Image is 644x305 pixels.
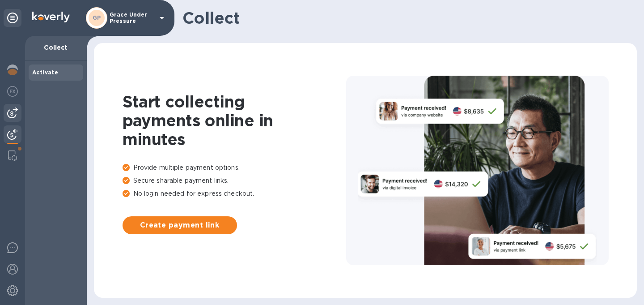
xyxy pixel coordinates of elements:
button: Create payment link [123,216,237,234]
p: Collect [32,43,80,52]
b: Activate [32,69,58,76]
p: No login needed for express checkout. [123,189,346,198]
p: Secure sharable payment links. [123,176,346,185]
img: Foreign exchange [7,86,18,97]
p: Provide multiple payment options. [123,163,346,172]
h1: Start collecting payments online in minutes [123,92,346,149]
img: Logo [32,12,70,22]
h1: Collect [182,9,630,27]
p: Grace Under Pressure [110,12,154,24]
div: Unpin categories [4,9,21,27]
b: GP [93,14,101,21]
span: Create payment link [130,220,230,231]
